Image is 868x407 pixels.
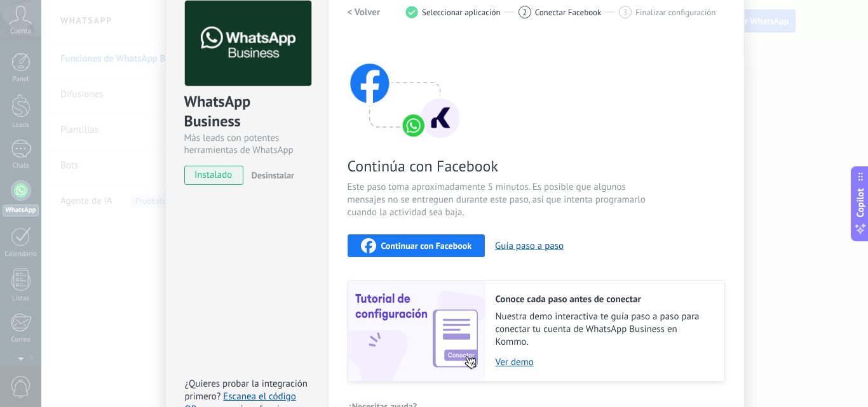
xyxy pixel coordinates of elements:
[184,91,309,132] div: WhatsApp Business
[496,293,712,305] h2: Conoce cada paso antes de conectar
[348,156,650,176] span: Continúa con Facebook
[247,166,294,185] button: Desinstalar
[495,240,564,252] button: Guía paso a paso
[185,378,308,403] span: ¿Quieres probar la integración primero?
[535,8,602,17] span: Conectar Facebook
[348,1,381,23] button: < Volver
[496,310,712,349] span: Nuestra demo interactiva te guía paso a paso para conectar tu cuenta de WhatsApp Business en Kommo.
[348,181,650,219] span: Este paso toma aproximadamente 5 minutos. Es posible que algunos mensajes no se entreguen durante...
[522,7,527,18] span: 2
[635,8,715,17] span: Finalizar configuración
[381,241,472,250] span: Continuar con Facebook
[496,356,712,368] a: Ver demo
[422,8,501,17] span: Seleccionar aplicación
[348,6,381,18] h2: < Volver
[348,39,462,140] img: connect with facebook
[184,132,309,156] div: Más leads con potentes herramientas de WhatsApp
[252,170,294,181] span: Desinstalar
[348,234,485,257] button: Continuar con Facebook
[185,166,243,185] span: instalado
[185,1,311,86] img: logo_main.png
[854,188,867,217] span: Copilot
[623,7,628,18] span: 3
